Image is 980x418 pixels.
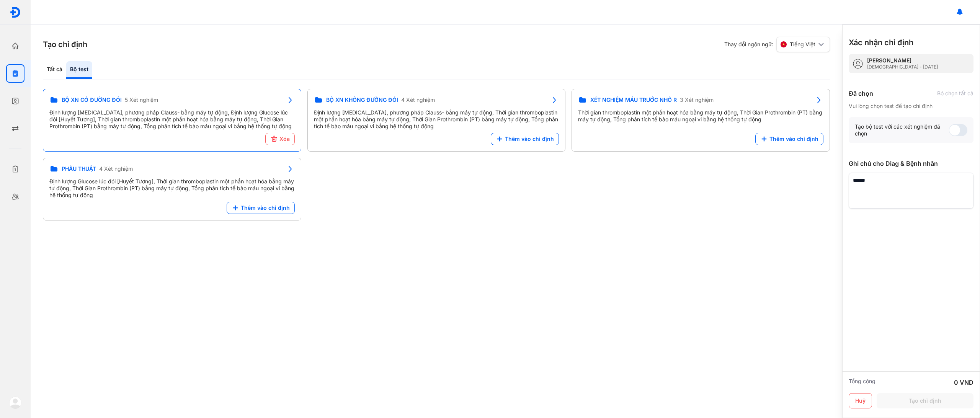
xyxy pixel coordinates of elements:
div: Tất cả [43,61,66,79]
div: [PERSON_NAME] [867,57,938,64]
span: 4 Xét nghiệm [401,96,435,103]
div: Thời gian thromboplastin một phần hoạt hóa bằng máy tự động, Thời Gian Prothrombin (PT) bằng máy ... [578,109,823,123]
span: PHẪU THUẬT [62,165,96,172]
img: logo [9,397,21,409]
div: Định lượng [MEDICAL_DATA], phương pháp Clauss- bằng máy tự động, Thời gian thromboplastin một phầ... [314,109,559,130]
div: Bộ test [66,61,92,79]
span: Thêm vào chỉ định [241,204,290,211]
div: Tạo bộ test với các xét nghiệm đã chọn [855,123,949,137]
button: Xóa [265,133,295,145]
div: Thay đổi ngôn ngữ: [724,37,830,52]
span: BỘ XN CÓ ĐƯỜNG ĐÓI [62,96,122,103]
div: Định lượng Glucose lúc đói [Huyết Tương], Thời gian thromboplastin một phần hoạt hóa bằng máy tự ... [49,178,295,199]
button: Huỷ [849,393,872,408]
span: XÉT NGHIỆM MÁU TRƯỚC NHỔ R [590,96,677,103]
h3: Tạo chỉ định [43,39,87,50]
span: 5 Xét nghiệm [125,96,158,103]
button: Tạo chỉ định [877,393,973,408]
button: Thêm vào chỉ định [755,133,823,145]
span: Thêm vào chỉ định [505,136,554,142]
img: logo [10,7,21,18]
span: BỘ XN KHÔNG ĐƯỜNG ĐÓI [326,96,398,103]
span: 3 Xét nghiệm [680,96,714,103]
button: Thêm vào chỉ định [227,202,295,214]
div: [DEMOGRAPHIC_DATA] - [DATE] [867,64,938,70]
div: Vui lòng chọn test để tạo chỉ định [849,103,973,109]
div: Ghi chú cho Diag & Bệnh nhân [849,159,973,168]
span: Thêm vào chỉ định [769,136,818,142]
div: 0 VND [954,378,973,387]
div: Bỏ chọn tất cả [937,90,973,97]
div: Định lượng [MEDICAL_DATA], phương pháp Clauss- bằng máy tự động, Định lượng Glucose lúc đói [Huyế... [49,109,295,130]
div: Tổng cộng [849,378,875,387]
span: Tiếng Việt [790,41,815,48]
span: Xóa [279,136,290,142]
span: 4 Xét nghiệm [99,165,133,172]
div: Đã chọn [849,89,873,98]
h3: Xác nhận chỉ định [849,37,913,48]
button: Thêm vào chỉ định [491,133,559,145]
